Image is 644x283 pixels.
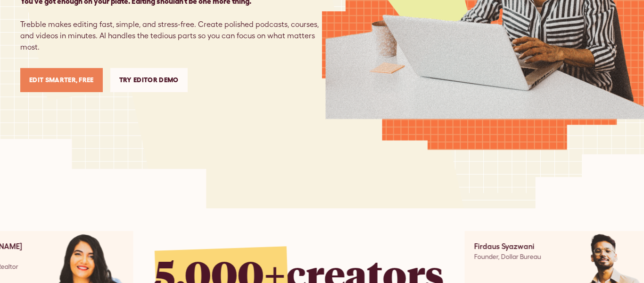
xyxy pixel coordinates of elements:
div: Firdaus Syazwani [474,240,541,252]
div: Founder, Dollar Bureau [474,252,541,262]
a: Try Editor Demo [110,68,188,92]
a: Edit Smarter, Free [20,68,103,92]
